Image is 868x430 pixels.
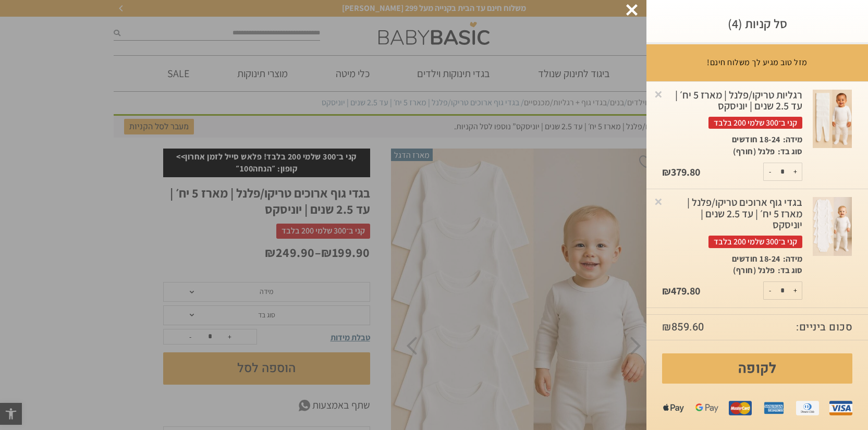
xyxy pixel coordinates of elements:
[796,397,819,420] img: diners.png
[708,236,802,248] span: קני ב־300 שלמי 200 בלבד
[780,134,802,145] dt: מידה:
[733,265,775,276] p: פלנל (חורף)
[662,165,671,179] span: ₪
[789,163,802,180] button: +
[662,165,700,179] bdi: 379.80
[829,397,852,420] img: visa.png
[764,163,777,180] button: -
[796,320,852,335] strong: סכום ביניים:
[733,146,775,157] p: פלנל (חורף)
[9,16,75,84] td: Have questions? We're here to help!
[732,134,780,145] p: 18-24 חודשים
[789,282,802,299] button: +
[729,397,752,420] img: mastercard.png
[662,320,704,335] bdi: 859.60
[772,163,793,180] input: כמות המוצר
[708,117,802,129] span: קני ב־300 שלמי 200 בלבד
[662,284,700,298] bdi: 479.80
[662,90,802,134] a: רגליות טריקו/פלנל | מארז 5 יח׳ | עד 2.5 שנים | יוניסקסקני ב־300 שלמי 200 בלבד
[775,265,802,276] dt: סוג בד:
[653,196,664,206] a: Remove this item
[775,146,802,157] dt: סוג בד:
[813,197,852,256] img: בגדי גוף ארוכים טריקו/פלנל | מארז 5 יח׳ | עד 2.5 שנים | יוניסקס
[4,4,132,88] button: zendesk chatHave questions? We're here to help!
[662,284,671,298] span: ₪
[17,6,119,16] div: zendesk chat
[813,197,852,256] a: בגדי גוף ארוכים טריקו/פלנל | מארז 5 יח׳ | עד 2.5 שנים | יוניסקס
[772,282,793,299] input: כמות המוצר
[780,253,802,265] dt: מידה:
[707,57,808,68] p: מזל טוב מגיע לך משלוח חינם!
[662,320,671,335] span: ₪
[662,197,802,253] a: בגדי גוף ארוכים טריקו/פלנל | מארז 5 יח׳ | עד 2.5 שנים | יוניסקסקני ב־300 שלמי 200 בלבד
[813,90,852,149] a: בגדי גוף ארוכים טריקו/פלנל | מארז 5 יח׳ | עד 2.5 שנים | יוניסקס
[662,16,852,32] h3: סל קניות (4)
[764,282,777,299] button: -
[695,397,718,420] img: gpay.png
[662,197,802,248] div: בגדי גוף ארוכים טריקו/פלנל | מארז 5 יח׳ | עד 2.5 שנים | יוניסקס
[762,397,785,420] img: amex.png
[662,353,852,384] a: לקופה
[662,397,685,420] img: apple%20pay.png
[813,90,852,149] img: בגדי גוף ארוכים טריקו/פלנל | מארז 5 יח׳ | עד 2.5 שנים | יוניסקס
[662,90,802,129] div: רגליות טריקו/פלנל | מארז 5 יח׳ | עד 2.5 שנים | יוניסקס
[732,253,780,265] p: 18-24 חודשים
[653,89,664,99] a: Remove this item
